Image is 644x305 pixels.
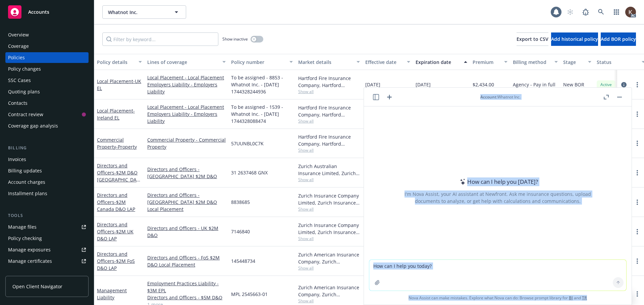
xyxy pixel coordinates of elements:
div: Hartford Fire Insurance Company, Hartford Insurance Group [298,133,360,147]
span: Show all [298,89,360,94]
div: How can I help you [DATE]? [458,177,538,186]
button: Premium [470,54,510,70]
span: $2,434.00 [473,81,494,88]
a: Directors and Officers - $5M D&O [147,294,226,301]
a: more [633,139,641,147]
a: Quoting plans [5,86,89,97]
a: Local Placement [97,78,141,91]
a: Account charges [5,177,89,187]
a: Employment Practices Liability - $3M EPL [147,280,226,294]
div: Policy changes [8,64,41,74]
span: Show all [298,147,360,153]
span: Export to CSV [517,36,548,42]
span: Show all [298,236,360,241]
span: - $2M UK D&O LAP [97,228,133,242]
div: SSC Cases [8,75,31,86]
div: Coverage [8,41,29,52]
span: MPL 2545663-01 [231,291,268,298]
div: Zurich Insurance Company Limited, Zurich Insurance Group, Hub International Limited [298,192,360,206]
a: Directors and Officers - FoS $2M D&O Local Placement [147,254,226,268]
a: more [633,228,641,236]
div: Manage exposures [8,244,51,255]
div: Hartford Fire Insurance Company, Hartford Insurance Group, Hartford Insurance Group (International) [298,104,360,118]
a: more [633,169,641,177]
div: Policy checking [8,233,42,244]
a: more [633,257,641,265]
div: Stage [563,59,584,66]
a: Switch app [610,5,623,19]
div: Billing [5,145,89,151]
span: - $2M D&O [GEOGRAPHIC_DATA] LAP [97,169,140,190]
div: Policy details [97,59,135,66]
div: Coverage gap analysis [8,121,58,131]
button: Lines of coverage [145,54,228,70]
button: Add BOR policy [601,32,636,46]
a: Billing updates [5,165,89,176]
a: Directors and Officers - UK $2M D&O [147,225,226,239]
div: Billing method [513,59,550,66]
span: Active [599,82,613,88]
span: - $2M Canada D&O LAP [97,199,135,212]
input: Filter by keyword... [102,32,218,46]
a: Policies [5,52,89,63]
div: Premium [473,59,500,66]
div: Policy number [231,59,285,66]
div: Contract review [8,109,43,120]
span: Show inactive [222,36,248,42]
div: Expiration date [416,59,460,66]
a: Commercial Property - Commercial Property [147,136,226,150]
div: Account charges [8,177,45,187]
span: Show all [298,177,360,182]
a: Policy changes [5,64,89,74]
span: 8838685 [231,199,250,206]
span: [DATE] [365,81,380,88]
a: Employers Liability - Employers Liability [147,81,226,95]
a: Directors and Officers [97,192,135,212]
span: Show all [298,265,360,271]
div: Contacts [8,98,28,108]
a: Manage exposures [5,244,89,255]
a: Accounts [5,3,89,21]
a: Directors and Officers [97,221,133,242]
div: : Whatnot Inc. [480,94,521,100]
div: Lines of coverage [147,59,218,66]
a: BI [569,295,573,301]
a: Contacts [5,98,89,108]
a: more [633,110,641,118]
span: Agency - Pay in full [513,81,555,88]
div: Invoices [8,154,26,165]
a: Local Placement - Local Placement [147,103,226,110]
div: Tools [5,212,89,219]
div: Zurich American Insurance Company, Zurich Insurance Group [298,284,360,298]
div: Market details [298,59,353,66]
div: Effective date [365,59,403,66]
div: Manage certificates [8,256,52,266]
img: photo [625,7,636,17]
span: Show all [298,206,360,212]
a: SSC Cases [5,75,89,86]
span: [DATE] [416,81,431,88]
a: Report a Bug [579,5,592,19]
span: Add historical policy [551,36,598,42]
button: Policy details [94,54,145,70]
a: Coverage [5,41,89,52]
a: Directors and Officers [97,162,139,190]
div: Zurich American Insurance Company, Zurich Insurance Group [298,251,360,265]
a: Manage files [5,222,89,232]
div: Zurich Insurance Company Limited, Zurich Insurance Group [298,222,360,236]
div: Billing updates [8,165,42,176]
span: To be assigned - 1539 - Whatnot Inc. - [DATE] 1744328088474 [231,103,293,125]
span: 7146840 [231,228,250,235]
a: Installment plans [5,188,89,199]
a: Coverage gap analysis [5,121,89,131]
button: Market details [296,54,363,70]
button: Expiration date [413,54,470,70]
span: Account [480,94,496,100]
a: Commercial Property [97,137,137,150]
div: I'm Nova Assist, your AI assistant at Newfront. Ask me insurance questions, upload documents to a... [404,190,592,205]
a: Local Placement [97,107,135,121]
span: - $2M FoS D&O LAP [97,258,135,271]
button: Billing method [510,54,560,70]
a: Invoices [5,154,89,165]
